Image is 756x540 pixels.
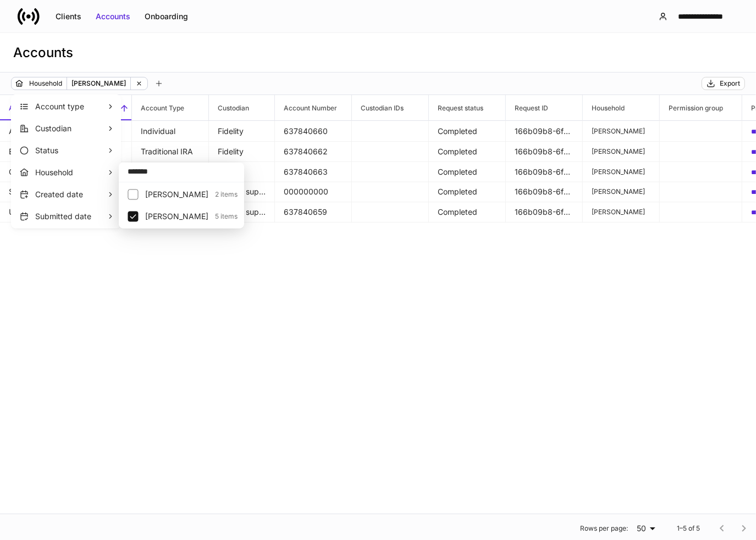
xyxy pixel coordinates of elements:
[145,189,208,200] p: Johnson, Gretchen
[35,167,107,178] p: Household
[145,211,208,222] p: Johnson, Helen
[35,123,107,134] p: Custodian
[35,145,107,156] p: Status
[208,212,238,221] p: 5 items
[208,190,238,199] p: 2 items
[35,211,107,222] p: Submitted date
[35,189,107,200] p: Created date
[35,101,107,112] p: Account type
